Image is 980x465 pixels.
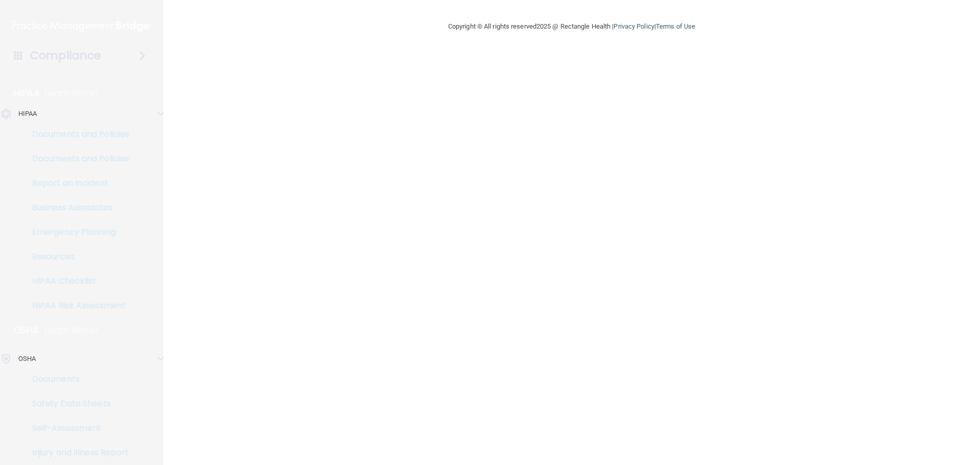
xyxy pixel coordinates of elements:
p: Business Associates [7,203,146,213]
p: Emergency Planning [7,227,146,237]
div: Copyright © All rights reserved 2025 @ Rectangle Health | | [385,10,758,43]
p: Report an Incident [7,178,146,188]
p: HIPAA [14,87,40,100]
p: Learn More! [45,87,99,100]
p: Learn More! [44,324,99,336]
a: Terms of Use [656,22,695,30]
p: HIPAA [18,108,37,120]
p: HIPAA Checklist [7,276,146,286]
a: Privacy Policy [614,22,654,30]
p: Resources [7,252,146,262]
p: OSHA [14,324,39,336]
p: Documents [7,374,146,384]
p: HIPAA Risk Assessment [7,301,146,311]
p: Injury and Illness Report [7,448,146,458]
p: Safety Data Sheets [7,399,146,409]
p: Documents and Policies [7,129,146,139]
img: PMB logo [12,16,151,36]
p: Documents and Policies [7,154,146,164]
p: OSHA [18,353,36,365]
h4: Compliance [30,48,101,63]
p: Self-Assessment [7,423,146,433]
